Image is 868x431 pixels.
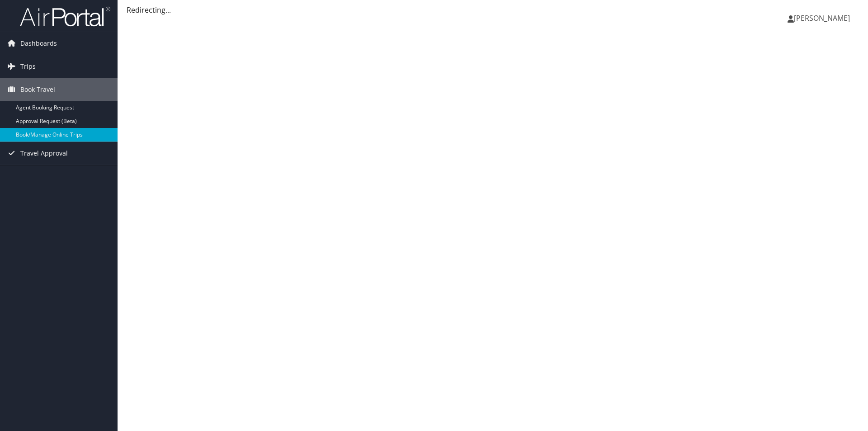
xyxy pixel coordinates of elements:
[20,78,55,101] span: Book Travel
[127,5,859,15] div: Redirecting...
[20,6,110,27] img: airportal-logo.png
[788,5,859,32] a: [PERSON_NAME]
[20,55,36,78] span: Trips
[794,13,850,23] span: [PERSON_NAME]
[20,142,68,165] span: Travel Approval
[20,32,57,55] span: Dashboards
